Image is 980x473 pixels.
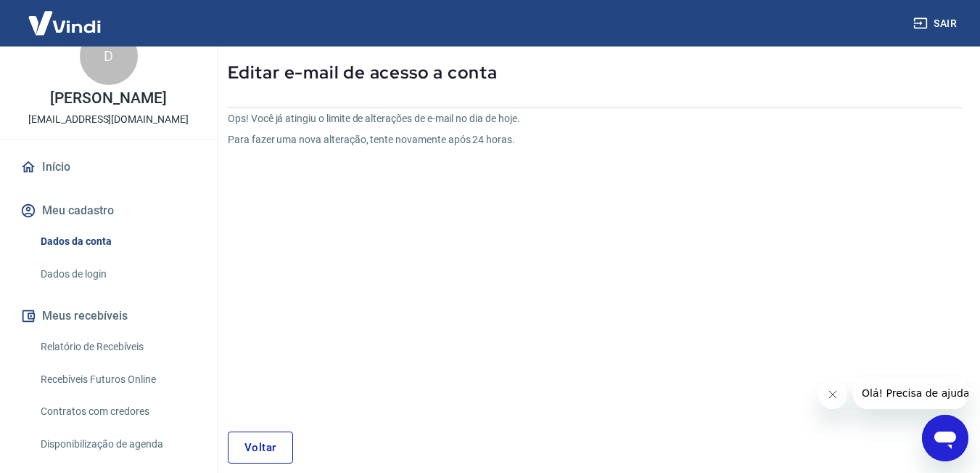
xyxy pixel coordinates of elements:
div: D [80,27,138,85]
a: Recebíveis Futuros Online [35,365,199,395]
a: Dados da conta [35,227,199,256]
button: Meus recebíveis [17,300,199,332]
iframe: Botão para abrir a janela de mensagens [922,415,968,461]
iframe: Mensagem da empresa [853,377,968,409]
a: Contratos com credores [35,397,199,426]
a: Relatório de Recebíveis [35,332,199,362]
a: Disponibilização de agenda [35,429,199,459]
img: Vindi [17,1,112,45]
p: Para fazer uma nova alteração, tente novamente após 24 horas. [228,132,717,147]
p: [EMAIL_ADDRESS][DOMAIN_NAME] [28,112,189,127]
a: Início [17,151,199,183]
span: Olá! Precisa de ajuda? [9,10,122,22]
a: Dados de login [35,259,199,289]
p: Editar e-mail de acesso a conta [228,61,963,84]
button: Meu cadastro [17,195,199,227]
button: Sair [910,10,963,37]
p: [PERSON_NAME] [50,91,166,106]
a: Voltar [228,432,293,464]
p: Ops! Você já atingiu o limite de alterações de e-mail no dia de hoje. [228,111,717,126]
iframe: Fechar mensagem [818,380,847,409]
